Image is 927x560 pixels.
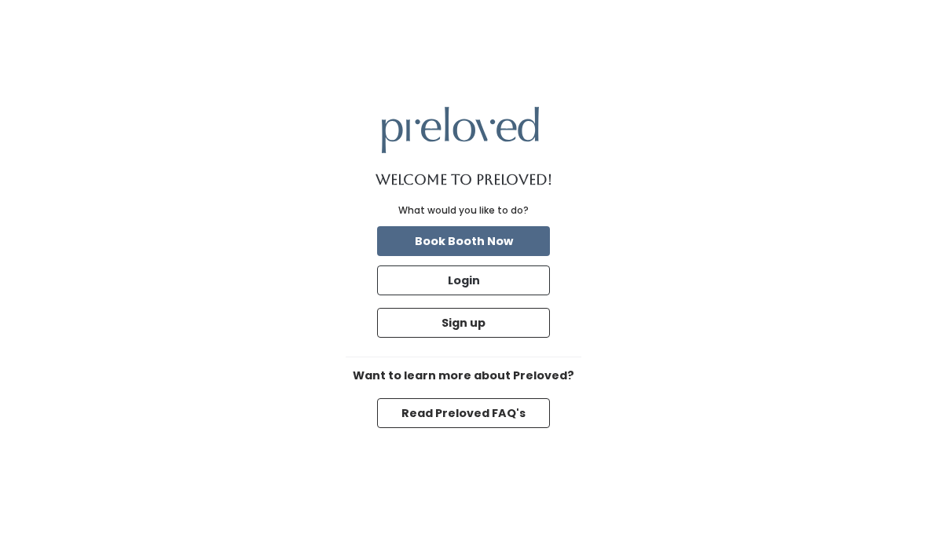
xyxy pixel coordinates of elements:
h1: Welcome to Preloved! [376,172,552,188]
button: Read Preloved FAQ's [377,398,550,428]
img: preloved logo [382,107,539,153]
a: Sign up [374,305,553,341]
div: What would you like to do? [398,203,529,218]
button: Login [377,265,550,295]
button: Sign up [377,308,550,338]
a: Login [374,262,553,298]
button: Book Booth Now [377,226,550,256]
h6: Want to learn more about Preloved? [346,370,581,382]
